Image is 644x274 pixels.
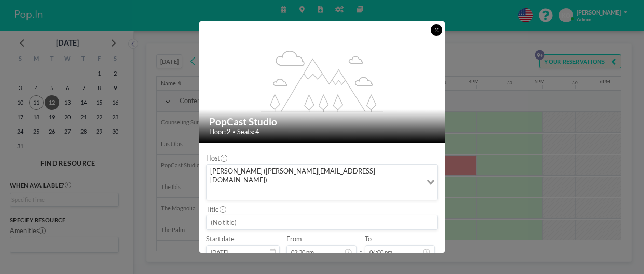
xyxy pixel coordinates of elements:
span: Floor: 2 [209,128,230,136]
span: - [360,238,362,256]
h2: PopCast Studio [209,116,436,128]
label: Start date [206,235,235,243]
label: To [365,235,372,243]
label: Title [206,206,226,214]
label: From [286,235,302,243]
div: Search for option [207,165,437,200]
span: [PERSON_NAME] ([PERSON_NAME][EMAIL_ADDRESS][DOMAIN_NAME]) [209,167,419,185]
span: • [232,129,235,135]
input: Search for option [208,187,420,198]
label: Host [206,154,227,163]
span: Seats: 4 [237,128,259,136]
input: (No title) [207,215,437,229]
